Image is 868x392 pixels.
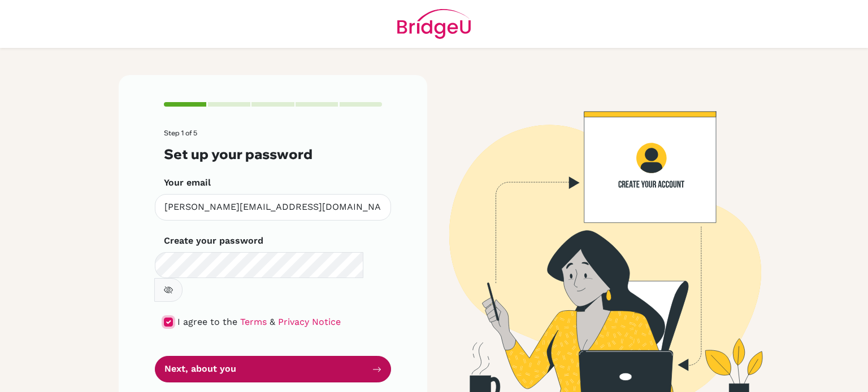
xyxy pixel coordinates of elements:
[155,356,391,382] button: Next, about you
[155,194,391,221] input: Insert your email*
[164,146,382,162] h3: Set up your password
[164,176,211,190] label: Your email
[278,316,341,327] a: Privacy Notice
[177,316,237,327] span: I agree to the
[240,316,267,327] a: Terms
[164,129,197,137] span: Step 1 of 5
[270,316,275,327] span: &
[164,234,263,248] label: Create your password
